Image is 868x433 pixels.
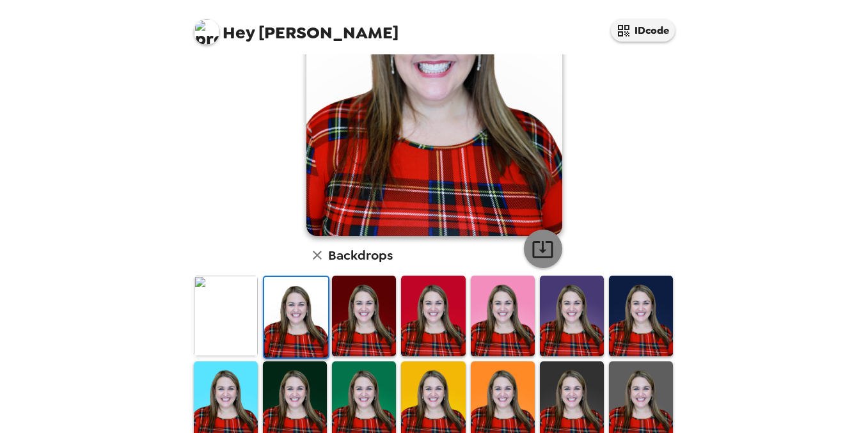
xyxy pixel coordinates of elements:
button: IDcode [611,19,675,42]
span: [PERSON_NAME] [194,13,398,42]
h6: Backdrops [328,245,393,265]
img: profile pic [194,19,219,45]
span: Hey [223,21,255,44]
img: Original [194,276,258,356]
